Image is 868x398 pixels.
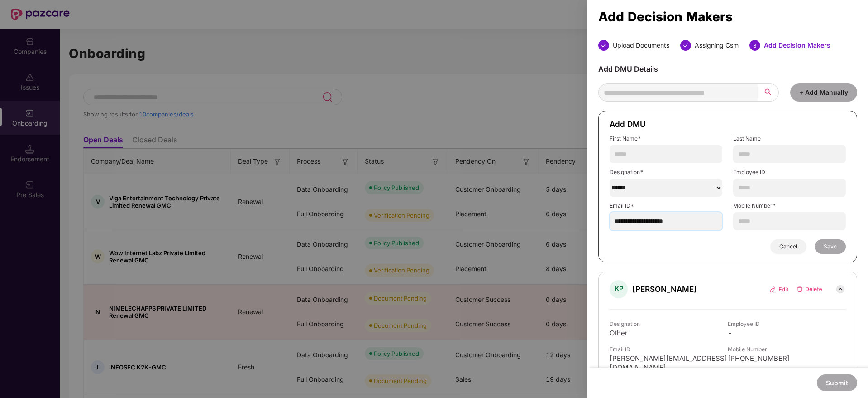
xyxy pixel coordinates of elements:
[770,239,806,254] button: Cancel
[758,83,779,102] button: search
[779,243,797,250] span: Cancel
[764,40,830,51] div: Add Decision Makers
[835,284,846,295] img: down_arrow
[615,285,623,294] span: KP
[598,64,658,73] span: Add DMU Details
[598,12,857,22] div: Add Decision Makers
[610,320,728,328] span: Designation
[733,169,846,176] label: Employee ID
[753,42,757,49] span: 3
[728,329,846,338] span: -
[613,40,669,51] div: Upload Documents
[610,354,728,372] span: [PERSON_NAME][EMAIL_ADDRESS][DOMAIN_NAME]
[610,169,722,176] label: Designation*
[610,329,728,338] span: Other
[796,286,822,293] img: delete
[610,135,722,142] label: First Name*
[790,83,857,102] button: + Add Manually
[728,354,846,363] span: [PHONE_NUMBER]
[610,120,646,129] span: Add DMU
[769,286,789,293] img: edit
[728,346,846,353] span: Mobile Number
[683,43,688,48] span: check
[610,346,728,353] span: Email ID
[733,135,846,142] label: Last Name
[733,202,846,209] label: Mobile Number*
[632,284,697,294] span: [PERSON_NAME]
[610,202,722,209] label: Email ID*
[601,43,606,48] span: check
[815,239,846,254] button: Save
[728,320,846,328] span: Employee ID
[695,40,739,51] div: Assigning Csm
[817,374,857,391] button: Submit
